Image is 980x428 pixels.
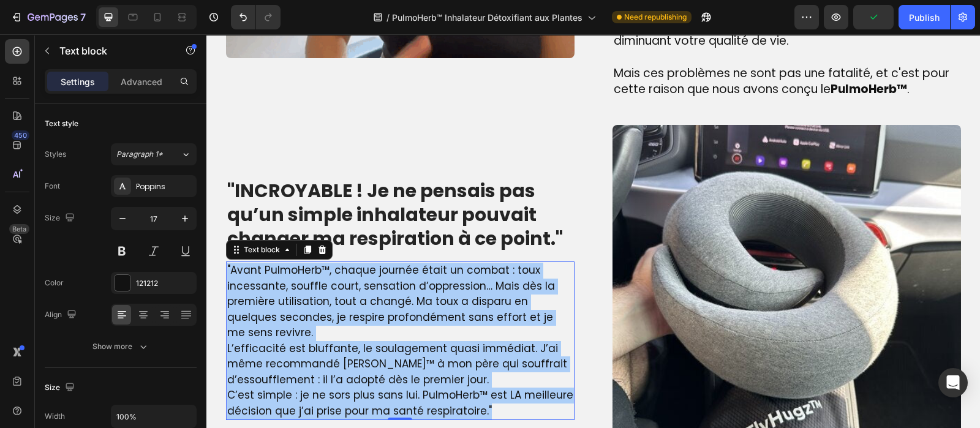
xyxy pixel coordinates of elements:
[45,118,78,129] div: Text style
[45,336,197,358] button: Show more
[45,307,79,323] div: Align
[45,277,64,288] div: Color
[206,34,980,428] iframe: Design area
[45,380,77,396] div: Size
[21,143,356,217] strong: "INCROYABLE ! Je ne pensais pas qu’un simple inhalateur pouvait changer ma respiration à ce point."
[92,340,149,353] div: Show more
[111,143,197,165] button: Paragraph 1*
[12,130,29,140] div: 450
[136,278,194,289] div: 121212
[21,353,367,385] p: C’est simple : je ne sors plus sans lui. PulmoHerb™ est LA meilleure décision que j’ai prise pour...
[59,43,164,58] p: Text block
[938,368,968,397] div: Open Intercom Messenger
[20,227,368,386] div: Rich Text Editor. Editing area: main
[45,149,66,160] div: Styles
[80,10,86,24] p: 7
[35,210,76,221] div: Text block
[116,149,163,160] span: Paragraph 1*
[386,11,390,24] span: /
[121,75,162,88] p: Advanced
[909,11,940,24] div: Publish
[392,11,582,24] span: PulmoHerb™ Inhalateur Détoxifiant aux Plantes
[45,181,60,192] div: Font
[5,5,91,29] button: 7
[111,405,196,427] input: Auto
[20,143,368,217] h2: Rich Text Editor. Editing area: main
[21,307,367,354] p: L’efficacité est bluffante, le soulagement quasi immédiat. J’ai même recommandé [PERSON_NAME]™ à ...
[231,5,281,29] div: Undo/Redo
[624,47,701,63] strong: PulmoHerb™
[45,210,77,227] div: Size
[136,181,194,192] div: Poppins
[624,12,687,23] span: Need republishing
[9,224,29,234] div: Beta
[21,228,367,307] p: "Avant PulmoHerb™, chaque journée était un combat : toux incessante, souffle court, sensation d’o...
[45,411,65,422] div: Width
[21,145,367,216] p: ⁠⁠⁠⁠⁠⁠⁠
[61,75,95,88] p: Settings
[899,5,950,29] button: Publish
